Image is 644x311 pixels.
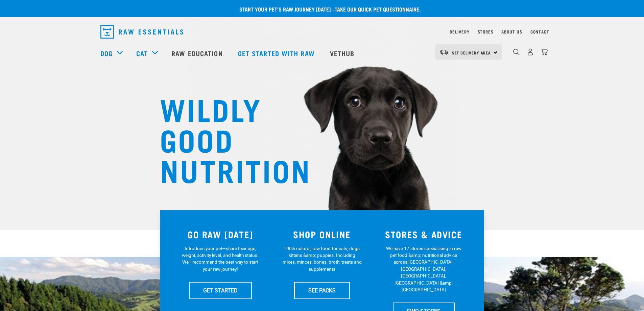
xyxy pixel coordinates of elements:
[323,40,363,67] a: Vethub
[478,30,494,33] a: Stores
[189,282,252,299] a: GET STARTED
[335,7,421,10] a: take our quick pet questionnaire.
[377,229,471,240] h3: STORES & ADVICE
[294,282,350,299] a: SEE PACKS
[452,51,491,54] span: Set Delivery Area
[174,229,267,240] h3: GO RAW [DATE]
[439,49,449,55] img: van-moving.png
[95,22,549,41] nav: dropdown navigation
[527,48,534,55] img: user.png
[384,245,463,293] p: We have 17 stores specialising in raw pet food &amp; nutritional advice across [GEOGRAPHIC_DATA],...
[530,30,549,33] a: Contact
[450,30,469,33] a: Delivery
[275,229,369,240] h3: SHOP ONLINE
[160,93,295,184] h1: WILDLY GOOD NUTRITION
[282,245,362,273] p: 100% natural, raw food for cats, dogs, kittens &amp; puppies. Including mixes, minces, bones, bro...
[136,48,148,58] a: Cat
[501,30,522,33] a: About Us
[165,40,231,67] a: Raw Education
[181,245,260,273] p: Introduce your pet—share their age, weight, activity level, and health status. We'll recommend th...
[541,48,548,55] img: home-icon@2x.png
[231,40,323,67] a: Get started with Raw
[100,48,113,58] a: Dog
[513,49,520,55] img: home-icon-1@2x.png
[100,25,183,39] img: Raw Essentials Logo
